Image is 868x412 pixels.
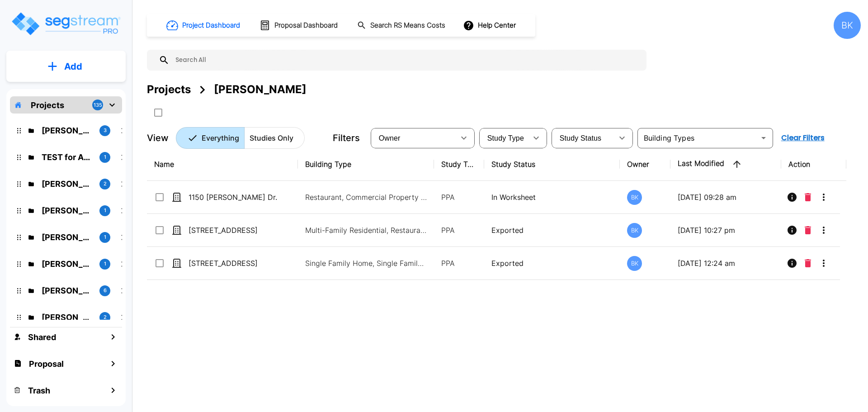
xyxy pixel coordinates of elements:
[778,129,828,147] button: Clear Filters
[305,258,427,269] p: Single Family Home, Single Family Home Site
[487,134,524,142] span: Study Type
[104,260,106,268] p: 1
[783,254,801,272] button: Info
[42,151,92,163] p: TEST for Assets
[553,125,613,151] div: Select
[94,101,102,109] p: 135
[31,99,64,111] p: Projects
[202,133,239,143] p: Everything
[250,133,293,143] p: Studies Only
[149,104,167,122] button: SelectAll
[147,81,191,98] div: Projects
[104,233,106,241] p: 1
[333,131,360,145] p: Filters
[42,284,92,297] p: Neil Krech
[42,258,92,270] p: Sid Rathi
[491,225,613,236] p: Exported
[379,134,401,142] span: Owner
[461,17,519,34] button: Help Center
[441,258,477,269] p: PPA
[678,258,774,269] p: [DATE] 12:24 am
[783,188,801,206] button: Info
[640,132,755,144] input: Building Types
[6,53,126,80] button: Add
[815,188,833,206] button: More-Options
[104,180,107,188] p: 2
[627,223,642,238] div: BK
[815,221,833,239] button: More-Options
[434,148,484,181] th: Study Type
[560,134,602,142] span: Study Status
[305,192,427,203] p: Restaurant, Commercial Property Site
[189,192,279,203] p: 1150 [PERSON_NAME] Dr.
[104,153,106,161] p: 1
[147,131,169,145] p: View
[42,204,92,217] p: Ryanne Hazen
[104,287,107,294] p: 6
[170,50,642,71] input: Search All
[256,16,343,35] button: Proposal Dashboard
[176,127,245,149] button: Everything
[214,81,307,98] div: [PERSON_NAME]
[484,148,620,181] th: Study Status
[244,127,305,149] button: Studies Only
[620,148,670,181] th: Owner
[274,20,338,31] h1: Proposal Dashboard
[783,221,801,239] button: Info
[670,148,781,181] th: Last Modified
[481,125,527,151] div: Select
[189,258,279,269] p: [STREET_ADDRESS]
[678,225,774,236] p: [DATE] 10:27 pm
[182,20,240,31] h1: Project Dashboard
[29,358,64,370] h1: Proposal
[757,132,770,144] button: Open
[10,11,121,37] img: Logo
[370,20,445,31] h1: Search RS Means Costs
[373,125,455,151] div: Select
[627,190,642,205] div: BK
[801,188,815,206] button: Delete
[354,17,450,34] button: Search RS Means Costs
[104,313,107,321] p: 2
[441,192,477,203] p: PPA
[491,192,613,203] p: In Worksheet
[678,192,774,203] p: [DATE] 09:28 am
[147,148,298,181] th: Name
[781,148,847,181] th: Action
[815,254,833,272] button: More-Options
[305,225,427,236] p: Multi-Family Residential, Restaurant, Multi-Family Residential Site
[834,12,861,39] div: BK
[64,60,82,73] p: Add
[163,15,245,35] button: Project Dashboard
[42,231,92,243] p: Kalo Atanasoff
[189,225,279,236] p: [STREET_ADDRESS]
[801,254,815,272] button: Delete
[104,127,107,134] p: 3
[627,256,642,271] div: BK
[176,127,305,149] div: Platform
[28,331,56,343] h1: Shared
[28,384,50,397] h1: Trash
[441,225,477,236] p: PPA
[491,258,613,269] p: Exported
[42,178,92,190] p: Ryan Ivie
[801,221,815,239] button: Delete
[298,148,434,181] th: Building Type
[42,124,92,137] p: Tom Curtin
[42,311,92,323] p: Pavan Kumar
[104,207,106,214] p: 1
